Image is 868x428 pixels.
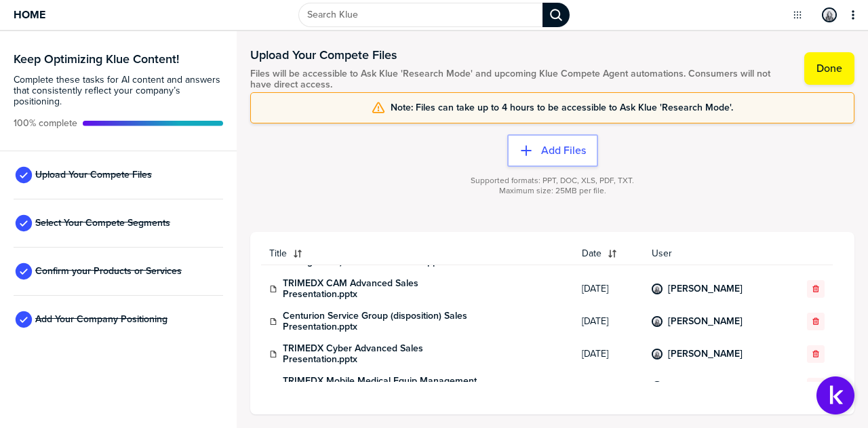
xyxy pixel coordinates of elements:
span: Select Your Compete Segments [35,218,170,229]
span: Upload Your Compete Files [35,170,152,180]
span: [DATE] [582,316,635,327]
button: Date [574,243,644,265]
span: Note: Files can take up to 4 hours to be accessible to Ask Klue 'Research Mode'. [391,102,733,113]
a: Centurion Service Group (disposition) Sales Presentation.pptx [283,311,486,332]
img: e923591084cf32c1964eb2217a78a24d-sml.png [653,285,661,293]
div: Jordan Lawson [652,349,663,359]
a: TRIMEDX Mobile Medical Equip Management Sales Presentation.pptx [283,376,486,397]
span: Supported formats: PPT, DOC, XLS, PDF, TXT. [471,176,634,186]
h3: Keep Optimizing Klue Content! [14,53,223,65]
button: Done [804,52,854,85]
input: Search Klue [298,3,542,27]
span: Files will be accessible to Ask Klue 'Research Mode' and upcoming Klue Compete Agent automations.... [250,69,791,90]
span: Active [14,118,77,129]
span: Title [269,248,287,259]
button: Add Files [507,134,598,167]
button: Open Support Center [816,376,854,414]
span: Complete these tasks for AI content and answers that consistently reflect your company’s position... [14,75,223,107]
img: e923591084cf32c1964eb2217a78a24d-sml.png [823,9,835,21]
span: Confirm your Products or Services [35,266,182,277]
div: Jordan Lawson [822,7,837,22]
button: Open Drop [791,8,804,22]
div: Jordan Lawson [652,381,663,392]
img: e923591084cf32c1964eb2217a78a24d-sml.png [653,350,661,358]
div: Jordan Lawson [652,316,663,327]
a: TRIMEDX RentalWatch (rental equipment management) Sales Presentation.pptx [283,246,486,267]
div: Jordan Lawson [652,284,663,294]
span: Date [582,248,601,259]
a: [PERSON_NAME] [668,284,743,294]
div: Search Klue [542,3,570,27]
label: Done [816,62,842,75]
img: e923591084cf32c1964eb2217a78a24d-sml.png [653,317,661,326]
button: Title [261,243,574,265]
a: TRIMEDX Cyber Advanced Sales Presentation.pptx [283,343,486,365]
span: Maximum size: 25MB per file. [499,186,606,196]
span: [DATE] [582,381,635,392]
span: User [652,248,779,259]
h1: Upload Your Compete Files [250,47,791,63]
a: TRIMEDX CAM Advanced Sales Presentation.pptx [283,278,486,300]
a: Edit Profile [821,6,838,24]
span: [DATE] [582,349,635,359]
a: [PERSON_NAME] [668,316,743,327]
a: [PERSON_NAME] [668,349,743,359]
label: Add Files [541,144,586,157]
span: Add Your Company Positioning [35,314,167,325]
span: Home [14,9,45,20]
span: [DATE] [582,284,635,294]
a: [PERSON_NAME] [668,381,743,392]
